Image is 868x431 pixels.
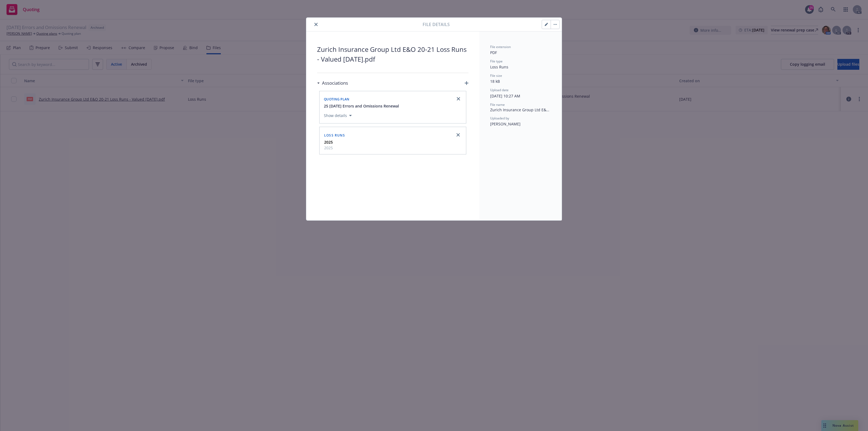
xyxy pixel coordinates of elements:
span: [DATE] 10:27 AM [490,93,520,99]
span: Uploaded by [490,116,509,121]
span: PDF [490,50,497,55]
span: File type [490,59,503,64]
span: [PERSON_NAME] [490,121,521,126]
span: Upload date [490,88,509,92]
span: Loss Runs [490,64,508,69]
a: close [455,96,462,102]
a: close [455,132,461,138]
span: File extension [490,45,511,49]
span: File details [423,21,450,28]
button: Show details [322,112,354,119]
span: Loss Runs [324,133,345,138]
button: close [313,21,319,28]
strong: 2025 [324,140,333,145]
span: 18 kB [490,79,500,84]
div: Associations [317,80,348,87]
span: Quoting plan [324,97,349,102]
span: File size [490,73,502,78]
span: 2025 [324,145,333,151]
h3: Associations [322,80,348,87]
button: 25 [DATE] Errors and Omissions Renewal [324,103,399,109]
span: Zurich Insurance Group Ltd E&O 20-21 Loss Runs - Valued [DATE].pdf [317,45,468,64]
span: File name [490,102,505,107]
span: Zurich Insurance Group Ltd E&O 20-21 Loss Runs - Valued [DATE].pdf [490,107,551,113]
